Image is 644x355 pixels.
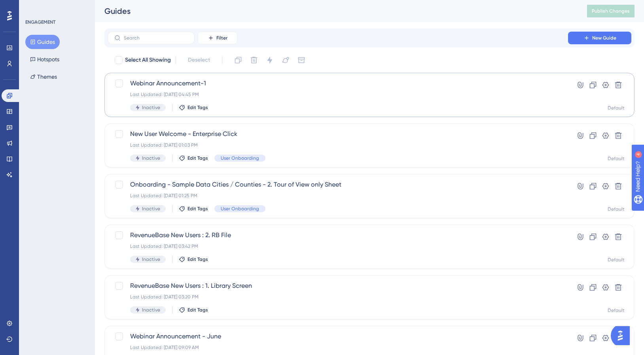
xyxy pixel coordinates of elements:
button: Edit Tags [179,256,208,262]
div: Default [608,105,625,111]
span: Inactive [142,307,160,313]
span: Filter [216,35,227,41]
span: New User Welcome - Enterprise Click [130,129,546,139]
button: Deselect [181,53,217,67]
span: Publish Changes [592,8,630,14]
span: Webinar Announcement-1 [130,79,546,88]
span: User Onboarding [221,206,259,212]
div: Last Updated: [DATE] 04:45 PM [130,91,546,98]
span: Need Help? [19,2,49,11]
iframe: UserGuiding AI Assistant Launcher [611,324,635,347]
button: Edit Tags [179,206,208,212]
span: Select All Showing [125,55,171,65]
span: RevenueBase New Users : 2. RB File [130,230,546,240]
button: Themes [25,70,62,84]
div: Last Updated: [DATE] 03:42 PM [130,243,546,249]
div: Default [608,307,625,313]
span: Inactive [142,104,160,111]
span: Inactive [142,256,160,262]
span: Edit Tags [188,104,208,111]
span: Deselect [188,55,210,65]
button: Filter [198,32,237,44]
div: Default [608,206,625,212]
button: Edit Tags [179,155,208,161]
div: Last Updated: [DATE] 01:25 PM [130,193,546,199]
span: User Onboarding [221,155,259,161]
button: Guides [25,35,60,49]
span: Edit Tags [188,256,208,262]
span: Edit Tags [188,206,208,212]
div: Guides [104,6,567,17]
div: Default [608,155,625,162]
span: Inactive [142,155,160,161]
input: Search [124,35,188,41]
button: Edit Tags [179,307,208,313]
span: Inactive [142,206,160,212]
div: 4 [55,4,57,10]
button: Publish Changes [587,5,635,17]
span: Edit Tags [188,307,208,313]
div: Last Updated: [DATE] 03:20 PM [130,294,546,300]
button: Hotspots [25,52,64,66]
button: New Guide [568,32,631,44]
div: Last Updated: [DATE] 01:03 PM [130,142,546,148]
span: RevenueBase New Users : 1. Library Screen [130,281,546,291]
span: Onboarding - Sample Data Cities / Counties - 2. Tour of View only Sheet [130,180,546,189]
div: ENGAGEMENT [25,19,55,25]
span: Webinar Announcement - June [130,332,546,341]
span: New Guide [592,35,616,41]
div: Default [608,257,625,263]
span: Edit Tags [188,155,208,161]
div: Last Updated: [DATE] 09:09 AM [130,344,546,351]
button: Edit Tags [179,104,208,111]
